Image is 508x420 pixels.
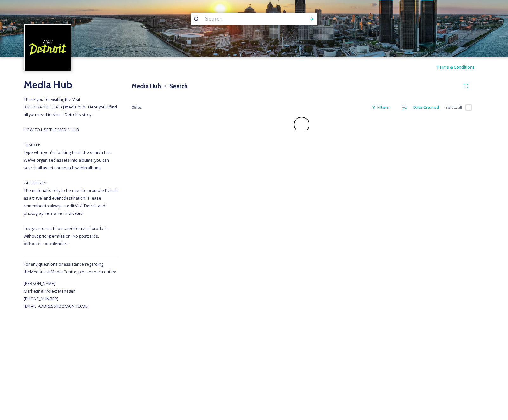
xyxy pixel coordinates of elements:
[24,77,119,92] h2: Media Hub
[169,82,187,91] h3: Search
[24,281,89,309] span: [PERSON_NAME] Marketing Project Manager [PHONE_NUMBER] [EMAIL_ADDRESS][DOMAIN_NAME]
[24,96,119,246] span: Thank you for visiting the Visit [GEOGRAPHIC_DATA] media hub. Here you'll find all you need to sh...
[445,104,462,110] span: Select all
[368,101,392,114] div: Filters
[410,101,442,114] div: Date Created
[436,64,475,70] span: Terms & Conditions
[25,25,71,71] img: VISIT%20DETROIT%20LOGO%20-%20BLACK%20BACKGROUND.png
[132,104,142,110] span: 0 file s
[436,63,484,71] a: Terms & Conditions
[24,261,116,275] span: For any questions or assistance regarding the Media Hub Media Centre, please reach out to:
[202,12,289,26] input: Search
[132,82,161,91] h3: Media Hub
